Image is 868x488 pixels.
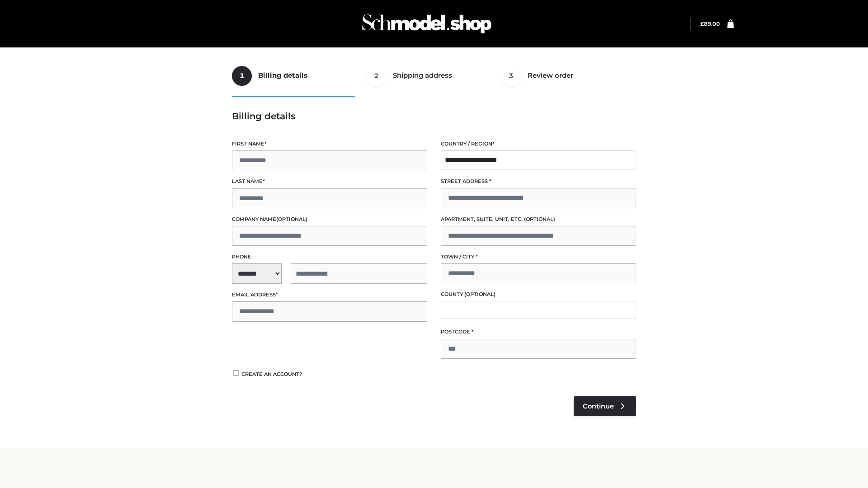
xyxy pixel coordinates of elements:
[232,140,427,148] label: First name
[241,371,302,377] span: Create an account?
[700,20,720,27] bdi: 89.00
[232,291,427,299] label: Email address
[232,370,240,376] input: Create an account?
[232,253,427,261] label: Phone
[232,177,427,186] label: Last name
[359,6,495,42] img: Schmodel Admin 964
[583,402,614,410] span: Continue
[441,215,636,224] label: Apartment, suite, unit, etc.
[441,328,636,336] label: Postcode
[441,253,636,261] label: Town / City
[574,396,636,416] a: Continue
[464,291,495,297] span: (optional)
[441,177,636,186] label: Street address
[700,20,720,27] a: £89.00
[441,140,636,148] label: Country / Region
[524,216,555,222] span: (optional)
[700,20,704,27] span: £
[441,290,636,299] label: County
[276,216,307,222] span: (optional)
[232,111,636,122] h3: Billing details
[232,215,427,224] label: Company name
